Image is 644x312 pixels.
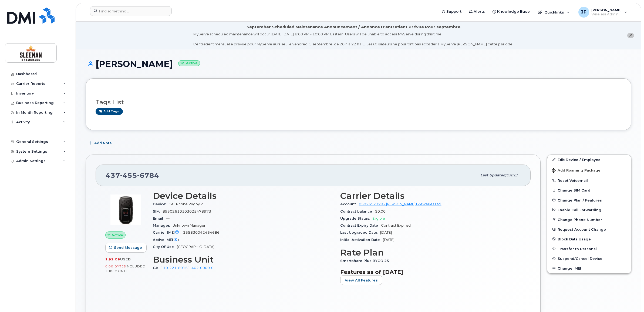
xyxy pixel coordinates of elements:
span: [DATE] [505,173,517,177]
span: Manager [153,223,173,227]
span: City Of Use [153,245,177,249]
span: Smartshare Plus BYOD 25 [340,259,392,263]
button: Send Message [105,243,147,253]
h3: Business Unit [153,255,334,264]
span: 6784 [137,171,159,179]
button: Change Phone Number [547,215,631,224]
span: 437 [106,171,159,179]
span: Carrier IMEI [153,230,183,234]
span: Device [153,202,168,206]
div: MyServe scheduled maintenance will occur [DATE][DATE] 8:00 PM - 10:00 PM Eastern. Users will be u... [193,32,513,47]
span: Account [340,202,359,206]
span: Cell Phone Rugby 2 [168,202,203,206]
span: Change Plan / Features [558,198,602,202]
div: September Scheduled Maintenance Announcement / Annonce D'entretient Prévue Pour septembre [247,24,460,30]
span: — [181,238,185,242]
span: [GEOGRAPHIC_DATA] [177,245,214,249]
h3: Rate Plan [340,248,521,257]
span: Last updated [480,173,505,177]
span: Last Upgraded Date [340,230,380,234]
h3: Features as of [DATE] [340,269,521,275]
a: Add tags [96,108,123,115]
span: Active IMEI [153,238,181,242]
h1: [PERSON_NAME] [86,59,631,69]
button: Change SIM Card [547,185,631,195]
span: SIM [153,209,163,213]
button: Add Note [86,138,116,148]
span: used [120,257,131,261]
span: 89302610103025478973 [163,209,211,213]
span: Email [153,216,166,220]
span: $0.00 [375,209,386,213]
span: Unknown Manager [173,223,205,227]
span: Send Message [114,245,142,250]
button: Add Roaming Package [547,165,631,176]
span: 1.92 GB [105,257,120,261]
span: [DATE] [383,238,395,242]
button: Transfer to Personal [547,244,631,254]
span: Add Note [94,140,112,146]
span: GL [153,266,161,270]
button: Change Plan / Features [547,195,631,205]
span: 0.00 Bytes [105,264,126,268]
span: Upgrade Status [340,216,372,220]
span: Enable Call Forwarding [558,208,601,212]
h3: Carrier Details [340,191,521,201]
a: 0502652379 - [PERSON_NAME] Breweries Ltd. [359,202,441,206]
a: 110-221-60151-402-0000-0 [161,266,214,270]
button: close notification [627,33,634,38]
span: [DATE] [380,230,392,234]
button: Reset Voicemail [547,176,631,185]
img: image20231002-3703462-cmzhas.jpeg [110,194,142,226]
span: 455 [120,171,137,179]
span: Contract balance [340,209,375,213]
span: Contract Expired [381,223,411,227]
span: View All Features [345,278,378,283]
button: Block Data Usage [547,234,631,244]
span: — [166,216,170,220]
span: Suspend/Cancel Device [558,257,602,261]
h3: Device Details [153,191,334,201]
a: Edit Device / Employee [547,155,631,165]
button: View All Features [340,275,382,285]
span: Eligible [372,216,385,220]
span: Active [112,233,123,238]
span: Initial Activation Date [340,238,383,242]
span: Add Roaming Package [552,168,601,173]
span: 355830042464686 [183,230,220,234]
button: Enable Call Forwarding [547,205,631,215]
h3: Tags List [96,99,621,106]
small: Active [178,60,200,66]
button: Suspend/Cancel Device [547,254,631,263]
button: Request Account Change [547,224,631,234]
button: Change IMEI [547,263,631,273]
span: Contract Expiry Date [340,223,381,227]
